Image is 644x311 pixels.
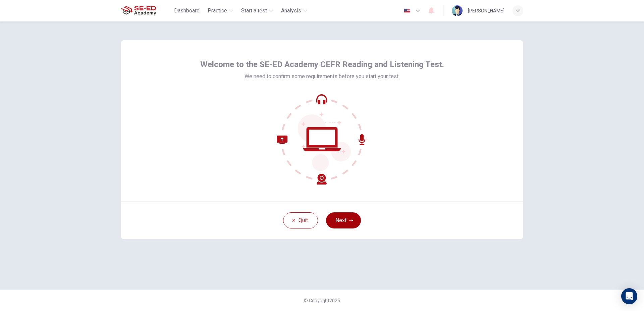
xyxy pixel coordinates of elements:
[174,7,200,15] span: Dashboard
[326,212,361,228] button: Next
[241,7,267,15] span: Start a test
[468,7,504,15] div: [PERSON_NAME]
[200,59,444,70] span: Welcome to the SE-ED Academy CEFR Reading and Listening Test.
[621,288,637,304] div: Open Intercom Messenger
[283,212,318,228] button: Quit
[403,8,411,13] img: en
[238,5,276,17] button: Start a test
[121,4,171,17] a: SE-ED Academy logo
[208,7,227,15] span: Practice
[245,72,399,81] span: We need to confirm some requirements before you start your test.
[278,5,310,17] button: Analysis
[171,5,202,17] button: Dashboard
[452,5,463,16] img: Profile picture
[121,4,156,17] img: SE-ED Academy logo
[304,298,340,303] span: © Copyright 2025
[281,7,301,15] span: Analysis
[205,5,236,17] button: Practice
